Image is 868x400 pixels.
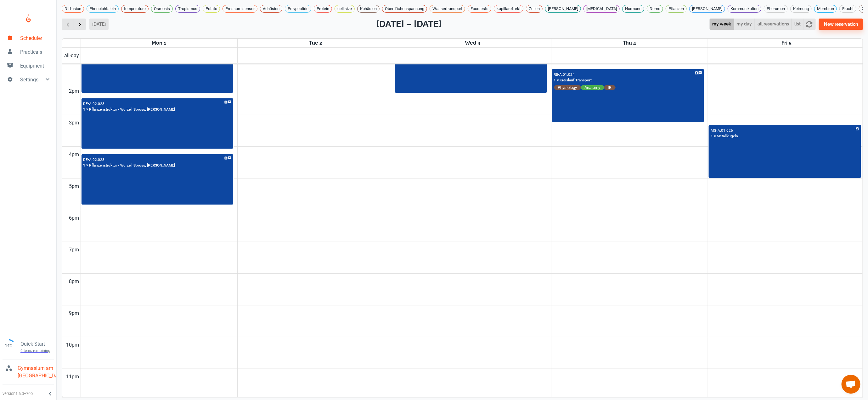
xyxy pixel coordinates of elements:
[792,19,803,30] button: list
[689,5,725,13] div: [PERSON_NAME]
[791,6,811,12] span: Keimung
[68,147,81,162] div: 4pm
[382,6,427,12] span: Oberflächenspannung
[623,6,644,12] span: Hormone
[83,157,89,162] p: DE •
[526,6,542,12] span: Zellen
[121,6,148,12] span: temperature
[819,19,863,30] button: New reservation
[718,128,733,133] p: A.01.026
[176,6,200,12] span: Tropismus
[803,19,815,30] button: refresh
[89,19,109,30] button: [DATE]
[647,6,663,12] span: Demo
[68,305,81,321] div: 9pm
[583,5,620,13] div: [MEDICAL_DATA]
[335,6,354,12] span: cell size
[87,6,118,12] span: Phenolphtalein
[62,6,84,12] span: Diffusion
[83,101,89,106] p: DE •
[68,210,81,226] div: 6pm
[710,19,734,30] button: my week
[622,39,638,47] a: September 4, 2025
[468,6,491,12] span: Foodtests
[203,6,220,12] span: Potato
[839,5,856,13] div: Frucht
[83,107,175,112] p: 1 × Pflanzenstruktur - Wurzel, Spross, [PERSON_NAME]
[62,19,74,30] button: Previous week
[494,6,523,12] span: kapillareffekt
[68,83,81,99] div: 2pm
[790,5,812,13] div: Keimung
[285,5,311,13] div: Polypeptide
[780,39,793,47] a: September 5, 2025
[464,39,482,47] a: September 3, 2025
[468,5,491,13] div: Foodtests
[554,72,560,77] p: RB •
[560,72,575,77] p: A.01.024
[68,178,81,194] div: 5pm
[840,6,856,12] span: Frucht
[314,6,332,12] span: Protein
[728,5,761,13] div: Kommunikation
[89,101,105,106] p: A.02.023
[545,6,581,12] span: [PERSON_NAME]
[734,19,755,30] button: my day
[430,6,465,12] span: Wassertransport
[711,128,718,133] p: MG •
[65,337,81,353] div: 10pm
[74,19,86,30] button: Next week
[526,5,543,13] div: Zellen
[358,6,379,12] span: Kohäsion
[223,6,257,12] span: Pressure sensor
[814,6,837,12] span: Membran
[584,6,619,12] span: [MEDICAL_DATA]
[63,52,81,59] span: all-day
[65,369,81,385] div: 11pm
[83,163,175,168] p: 1 × Pflanzenstruktur - Wurzel, Spross, [PERSON_NAME]
[308,39,324,47] a: September 2, 2025
[223,5,257,13] div: Pressure sensor
[554,78,592,83] p: 1 × Kreislauf Transport
[666,6,686,12] span: Pflanzen
[604,85,616,90] span: IB
[68,242,81,258] div: 7pm
[175,5,200,13] div: Tropismus
[285,6,311,12] span: Polypeptide
[151,5,173,13] div: Osmosis
[554,85,581,90] span: Physiology
[581,85,604,90] span: Anatomy
[151,6,172,12] span: Osmosis
[260,6,282,12] span: Adhäsion
[666,5,687,13] div: Pflanzen
[690,6,725,12] span: [PERSON_NAME]
[121,5,149,13] div: temperature
[755,19,792,30] button: all reservations
[711,134,738,139] p: 1 × Metallkugeln
[68,115,81,131] div: 3pm
[89,157,105,162] p: A.02.023
[376,18,442,31] h2: [DATE] – [DATE]
[728,6,761,12] span: Kommunikation
[842,375,860,394] div: Chat öffnen
[764,6,787,12] span: Pheromon
[150,39,167,47] a: September 1, 2025
[68,274,81,289] div: 8pm
[764,5,788,13] div: Pheromon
